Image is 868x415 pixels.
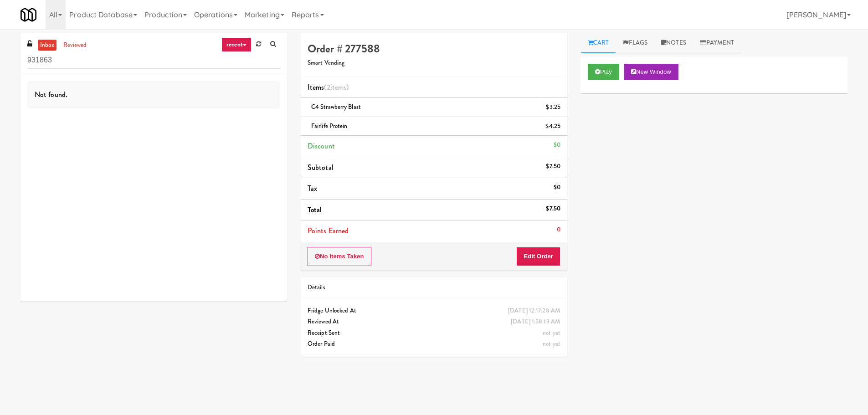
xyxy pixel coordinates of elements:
[546,102,560,113] div: $3.25
[221,37,252,52] a: recent
[308,183,317,194] span: Tax
[308,225,349,236] span: Points Earned
[21,7,36,23] img: Micromart
[543,339,560,348] span: not yet
[308,141,335,151] span: Discount
[557,224,560,236] div: 0
[308,43,560,55] h4: Order # 277588
[308,162,334,173] span: Subtotal
[308,205,322,215] span: Total
[546,161,560,172] div: $7.50
[308,328,560,339] div: Receipt Sent
[324,82,349,92] span: (2 )
[543,328,560,337] span: not yet
[35,89,67,100] span: Not found.
[308,247,371,266] button: No Items Taken
[308,338,560,350] div: Order Paid
[624,64,678,80] button: New Window
[511,316,560,328] div: [DATE] 1:58:13 AM
[27,52,280,69] input: Search vision orders
[545,121,560,132] div: $4.25
[546,203,560,215] div: $7.50
[516,247,560,266] button: Edit Order
[61,40,89,51] a: reviewed
[581,33,616,53] a: Cart
[654,33,693,53] a: Notes
[508,305,560,317] div: [DATE] 12:17:28 AM
[308,82,349,92] span: Items
[616,33,654,53] a: Flags
[588,64,619,80] button: Play
[308,305,560,317] div: Fridge Unlocked At
[311,102,361,111] span: C4 Strawberry Blast
[693,33,741,53] a: Payment
[330,82,347,92] ng-pluralize: items
[308,282,560,293] div: Details
[38,40,56,51] a: inbox
[308,316,560,328] div: Reviewed At
[311,122,348,130] span: Fairlife Protein
[554,182,560,193] div: $0
[308,60,560,67] h5: Smart Vending
[554,139,560,151] div: $0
